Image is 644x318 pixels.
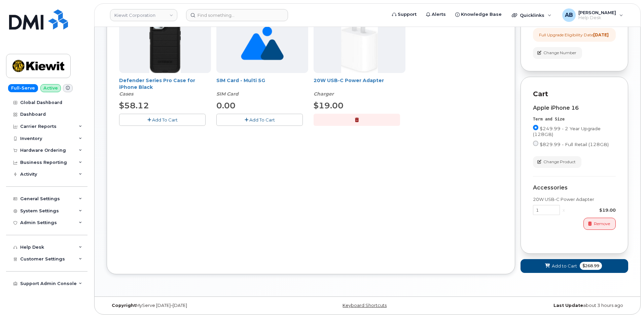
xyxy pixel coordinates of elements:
[533,196,616,203] div: 20W USB-C Power Adapter
[398,11,417,18] span: Support
[152,117,178,122] span: Add To Cart
[560,207,568,213] div: x
[533,156,581,168] button: Change Product
[533,185,616,191] div: Accessories
[216,101,236,110] span: 0.00
[583,218,616,229] button: Remove
[594,221,610,227] span: Remove
[565,11,573,19] span: AB
[568,207,616,213] div: $19.00
[421,8,451,21] a: Alerts
[241,14,284,73] img: no_image_found-2caef05468ed5679b831cfe6fc140e25e0c280774317ffc20a367ab7fd17291e.png
[110,9,177,21] a: Kiewit Corporation
[580,262,602,270] span: $268.99
[533,126,601,137] span: $249.99 - 2 Year Upgrade (128GB)
[451,8,506,21] a: Knowledge Base
[533,105,616,111] div: Apple iPhone 16
[543,50,576,56] span: Change Number
[533,47,582,59] button: Change Number
[533,116,616,122] div: Term and Size
[533,125,538,130] input: $249.99 - 2 Year Upgrade (128GB)
[539,32,609,38] div: Full Upgrade Eligibility Date
[507,8,556,22] div: Quicklinks
[454,303,628,308] div: about 3 hours ago
[249,117,275,122] span: Add To Cart
[552,263,577,269] span: Add to Cart
[553,303,583,308] strong: Last Update
[461,11,502,18] span: Knowledge Base
[387,8,421,21] a: Support
[533,141,538,146] input: $829.99 - Full Retail (128GB)
[432,11,446,18] span: Alerts
[314,77,405,97] div: 20W USB-C Power Adapter
[107,303,281,308] div: MyServe [DATE]–[DATE]
[578,15,616,21] span: Help Desk
[578,10,616,15] span: [PERSON_NAME]
[186,9,288,21] input: Find something...
[543,159,576,165] span: Change Product
[341,14,378,73] img: apple20w.jpg
[149,14,181,73] img: defenderiphone14.png
[119,77,211,97] div: Defender Series Pro Case for iPhone Black
[216,77,308,97] div: SIM Card - Multi 5G
[533,89,616,99] p: Cart
[119,114,206,126] button: Add To Cart
[216,91,239,97] em: SIM Card
[216,114,303,126] button: Add To Cart
[314,91,334,97] em: Charger
[540,142,609,147] span: $829.99 - Full Retail (128GB)
[112,303,136,308] strong: Copyright
[216,77,265,83] a: SIM Card - Multi 5G
[119,77,195,90] a: Defender Series Pro Case for iPhone Black
[593,32,609,37] strong: [DATE]
[119,101,149,110] span: $58.12
[343,303,387,308] a: Keyboard Shortcuts
[314,101,344,110] span: $19.00
[119,91,133,97] em: Cases
[521,259,628,273] button: Add to Cart $268.99
[314,77,384,83] a: 20W USB-C Power Adapter
[615,289,639,313] iframe: Messenger Launcher
[520,12,544,18] span: Quicklinks
[558,8,628,22] div: Adam Bake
